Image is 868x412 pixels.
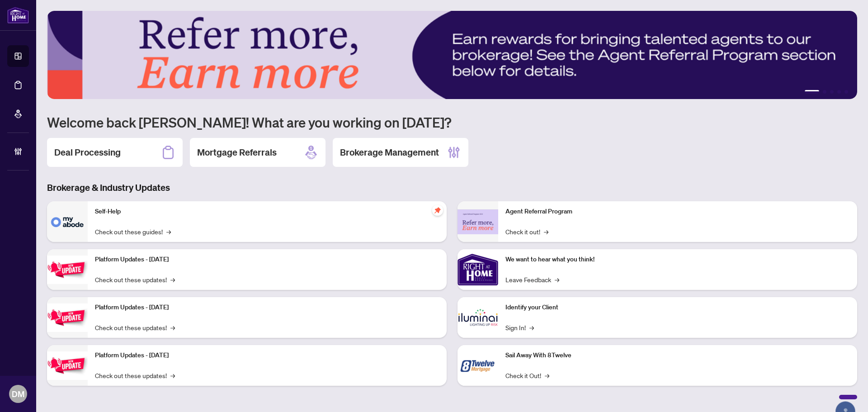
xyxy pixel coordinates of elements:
[47,201,88,242] img: Self-Help
[95,207,439,217] p: Self-Help
[95,370,175,380] a: Check out these updates!→
[166,227,171,237] span: →
[95,303,439,313] p: Platform Updates - [DATE]
[197,146,277,159] h2: Mortgage Referrals
[95,255,439,265] p: Platform Updates - [DATE]
[505,370,549,380] a: Check it Out!→
[505,275,559,284] a: Leave Feedback→
[47,256,88,284] img: Platform Updates - July 21, 2025
[432,205,443,216] span: pushpin
[458,249,498,290] img: We want to hear what you think!
[832,380,859,407] button: Open asap
[505,207,850,217] p: Agent Referral Program
[837,90,841,94] button: 4
[505,322,534,332] a: Sign In!→
[47,11,857,99] img: Slide 0
[170,322,175,332] span: →
[458,209,498,234] img: Agent Referral Program
[95,322,175,332] a: Check out these updates!→
[47,351,88,380] img: Platform Updates - June 23, 2025
[545,370,549,380] span: →
[170,370,175,380] span: →
[458,297,498,338] img: Identify your Client
[458,345,498,386] img: Sail Away With 8Twelve
[529,322,534,332] span: →
[544,227,548,237] span: →
[47,114,857,131] h1: Welcome back [PERSON_NAME]! What are you working on [DATE]?
[170,275,175,284] span: →
[95,275,175,284] a: Check out these updates!→
[823,90,826,94] button: 2
[95,350,439,360] p: Platform Updates - [DATE]
[505,227,548,237] a: Check it out!→
[505,303,850,313] p: Identify your Client
[7,7,29,24] img: logo
[95,227,171,237] a: Check out these guides!→
[830,90,834,94] button: 3
[505,255,850,265] p: We want to hear what you think!
[340,146,439,159] h2: Brokerage Management
[844,90,848,94] button: 5
[805,90,819,94] button: 1
[47,303,88,332] img: Platform Updates - July 8, 2025
[54,146,121,159] h2: Deal Processing
[47,181,857,194] h3: Brokerage & Industry Updates
[555,275,559,284] span: →
[12,388,24,400] span: DM
[505,350,850,360] p: Sail Away With 8Twelve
